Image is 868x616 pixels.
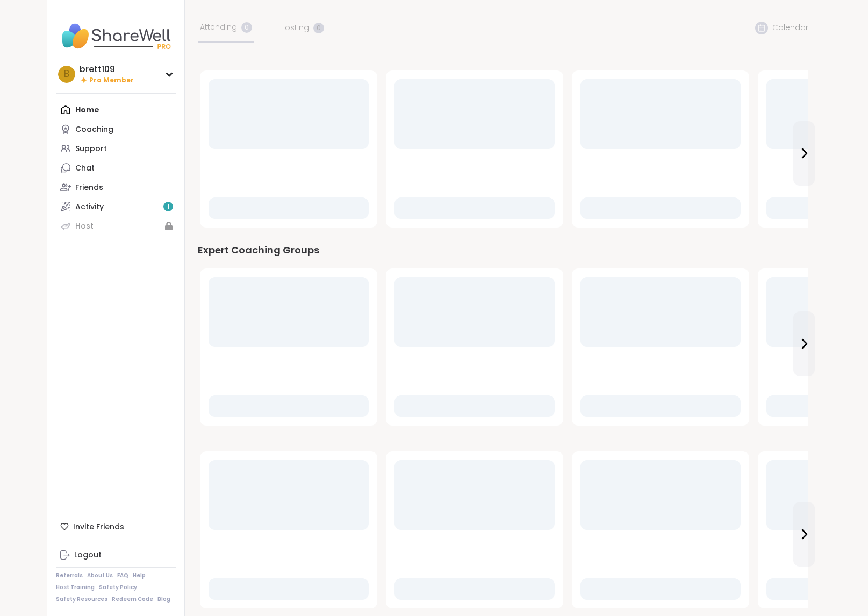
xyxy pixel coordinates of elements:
div: Chat [75,163,95,174]
a: Host [56,216,176,236]
a: Blog [157,596,170,603]
a: Friends [56,178,176,197]
div: Expert Coaching Groups [198,243,808,258]
div: Invite Friends [56,517,176,536]
span: 1 [167,202,169,211]
a: Chat [56,158,176,178]
div: Support [75,144,107,154]
span: b [64,67,69,81]
a: Safety Policy [99,584,137,591]
div: brett109 [80,63,134,75]
span: Pro Member [89,76,134,85]
a: Redeem Code [112,596,153,603]
div: Activity [75,202,104,213]
a: Safety Resources [56,596,107,603]
div: Friends [75,182,103,193]
div: Host [75,221,94,232]
a: FAQ [117,572,128,579]
a: Help [133,572,146,579]
a: Host Training [56,584,95,591]
a: Activity1 [56,197,176,216]
a: Support [56,139,176,158]
a: About Us [87,572,113,579]
img: ShareWell Nav Logo [56,17,176,55]
a: Logout [56,546,176,565]
div: Coaching [75,124,113,135]
a: Coaching [56,119,176,139]
a: Referrals [56,572,83,579]
div: Logout [74,550,102,561]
